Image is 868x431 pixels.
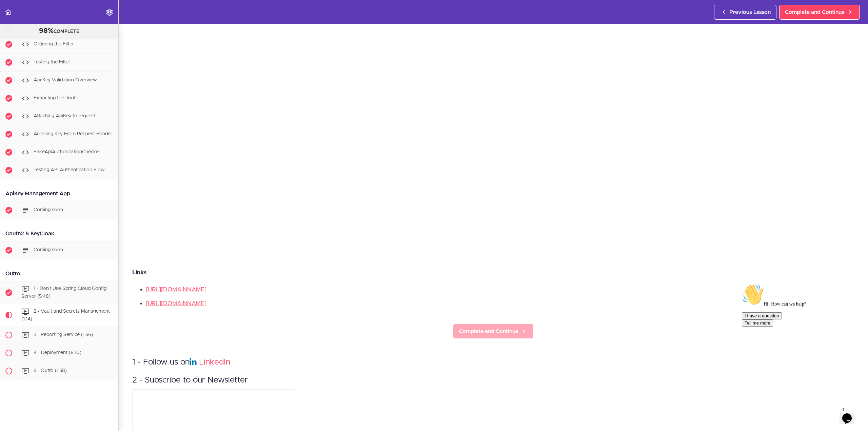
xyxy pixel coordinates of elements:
[199,358,230,366] a: LinkedIn
[840,404,861,424] iframe: chat widget
[785,8,845,16] span: Complete and Continue
[8,27,110,36] div: COMPLETE
[34,96,78,100] span: Extracting the Route
[132,375,854,386] h3: 2 - Subscribe to our Newsletter
[34,248,63,252] span: Coming soon
[34,168,105,172] span: Testing API Authentication Flow
[3,38,34,45] button: Tell me more
[34,208,63,212] span: Coming soon
[34,132,112,136] span: Accesing Key From Request Header
[34,42,74,46] span: Ordering the Filter
[34,60,70,64] span: Testing the Filter
[34,78,97,82] span: Api Key Validation Overview
[21,309,110,321] span: 2 - Vault and Secrets Management (1:14)
[3,31,43,38] button: I have a question
[779,5,860,20] a: Complete and Continue
[3,20,67,25] span: Hi! How can we help?
[34,114,95,118] span: Attaching ApiKey to request
[3,3,125,45] div: 👋Hi! How can we help?I have a questionTell me more
[132,357,854,368] h3: 1 - Follow us on
[34,351,81,355] span: 4 - Deployment (6:10)
[39,27,54,34] span: 98%
[21,286,106,299] span: 1 - Don't Use Spring Cloud Config Server (5:48)
[3,3,24,24] img: :wave:
[714,5,776,20] a: Previous Lesson
[34,150,100,154] span: FakeApiAuthorizationChecker
[34,369,67,373] span: 5 - Outro (1:58)
[4,8,12,16] svg: Back to course curriculum
[739,281,861,400] iframe: chat widget
[34,333,93,337] span: 3 - Reporting Service (1:56)
[729,8,771,16] span: Previous Lesson
[105,8,114,16] svg: Settings Menu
